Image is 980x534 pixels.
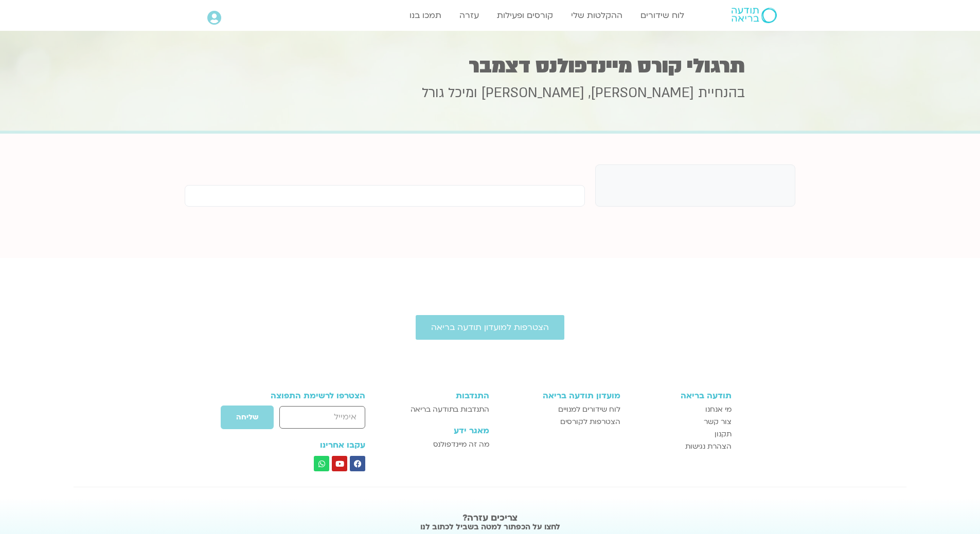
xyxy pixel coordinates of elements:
[222,513,758,523] h2: צריכים עזרה?
[249,440,366,450] h3: עקבו אחרינו
[404,6,447,25] a: תמכו בנו
[566,6,628,25] a: ההקלטות שלי
[500,416,620,428] a: הצטרפות לקורסים
[715,428,732,440] span: תקנון
[220,405,274,430] button: שליחה
[236,413,258,421] span: שליחה
[249,391,366,400] h3: הצטרפו לרשימת התפוצה
[454,6,484,25] a: עזרה
[558,403,620,416] span: לוח שידורים למנויים
[236,56,745,76] h1: תרגולי קורס מיינדפולנס דצמבר
[635,6,689,25] a: לוח שידורים
[560,416,620,428] span: הצטרפות לקורסים
[704,416,732,428] span: צור קשר
[394,426,489,435] h3: מאגר ידע
[500,391,620,400] h3: מועדון תודעה בריאה
[411,403,489,416] span: התנדבות בתודעה בריאה
[431,323,549,332] span: הצטרפות למועדון תודעה בריאה
[500,403,620,416] a: לוח שידורים למנויים
[631,391,732,400] h3: תודעה בריאה
[416,315,564,340] a: הצטרפות למועדון תודעה בריאה
[394,438,489,451] a: מה זה מיינדפולנס
[249,405,366,435] form: טופס חדש
[422,84,694,102] span: [PERSON_NAME], [PERSON_NAME] ומיכל גורל
[631,416,732,428] a: צור קשר
[732,8,777,23] img: תודעה בריאה
[222,522,758,532] h2: לחצו על הכפתור למטה בשביל לכתוב לנו
[631,428,732,440] a: תקנון
[433,438,489,451] span: מה זה מיינדפולנס
[685,440,732,453] span: הצהרת נגישות
[631,440,732,453] a: הצהרת נגישות
[394,403,489,416] a: התנדבות בתודעה בריאה
[705,403,732,416] span: מי אנחנו
[492,6,558,25] a: קורסים ופעילות
[394,391,489,400] h3: התנדבות
[631,403,732,416] a: מי אנחנו
[279,406,365,428] input: אימייל
[698,84,745,102] span: בהנחיית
